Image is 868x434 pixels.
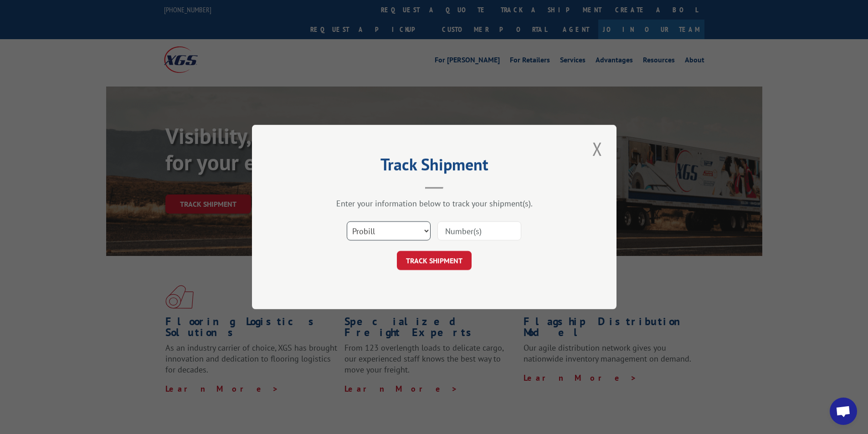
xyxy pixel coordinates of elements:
button: Close modal [590,136,605,161]
input: Number(s) [437,221,521,240]
h2: Track Shipment [298,158,571,175]
a: Open chat [830,398,857,425]
div: Enter your information below to track your shipment(s). [298,198,571,209]
button: TRACK SHIPMENT [397,251,472,270]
